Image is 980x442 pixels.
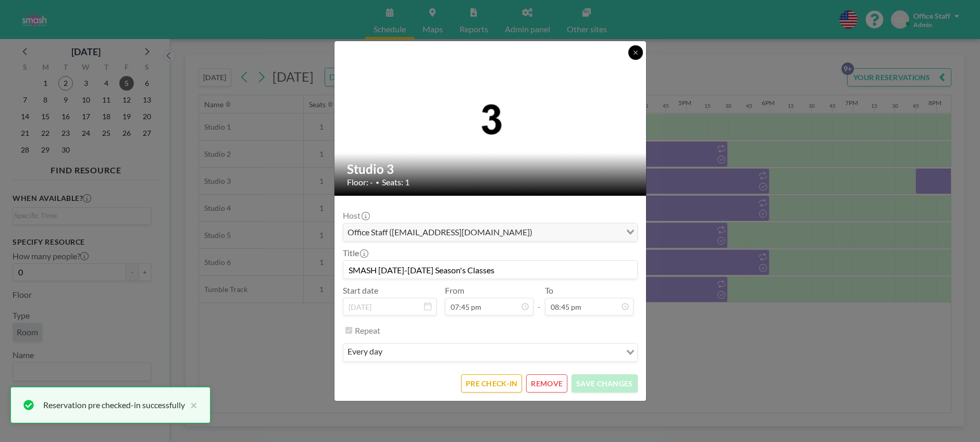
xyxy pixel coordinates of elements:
button: close [185,399,197,411]
label: From [445,285,464,296]
img: 537.png [334,93,647,144]
span: every day [345,346,384,359]
label: Start date [343,285,378,296]
h2: Studio 3 [347,161,635,177]
span: Office Staff ([EMAIL_ADDRESS][DOMAIN_NAME]) [345,225,535,239]
div: Reservation pre checked-in successfully [43,399,185,411]
input: Search for option [536,225,620,239]
label: Title [343,248,367,258]
label: Host [343,210,369,221]
button: SAVE CHANGES [572,374,637,393]
label: To [545,285,553,296]
span: - [538,289,541,312]
label: Repeat [355,325,380,336]
span: Floor: - [347,177,373,187]
div: Search for option [343,223,637,241]
div: Search for option [343,344,637,361]
button: REMOVE [526,374,567,393]
input: Search for option [386,346,620,359]
button: PRE CHECK-IN [461,374,522,393]
span: • [376,179,379,186]
span: Seats: 1 [382,177,410,187]
input: (No title) [343,261,637,279]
